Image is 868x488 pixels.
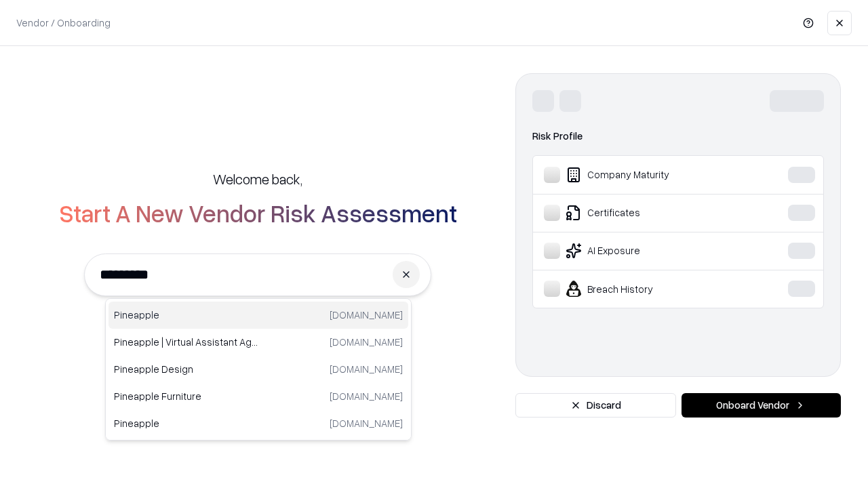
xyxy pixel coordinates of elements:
[544,243,747,259] div: AI Exposure
[544,167,747,183] div: Company Maturity
[330,362,403,376] p: [DOMAIN_NAME]
[330,389,403,403] p: [DOMAIN_NAME]
[682,393,841,418] button: Onboard Vendor
[114,416,258,430] p: Pineapple
[114,335,258,349] p: Pineapple | Virtual Assistant Agency
[114,308,258,322] p: Pineapple
[330,335,403,349] p: [DOMAIN_NAME]
[114,362,258,376] p: Pineapple Design
[532,128,824,144] div: Risk Profile
[16,16,111,30] p: Vendor / Onboarding
[330,308,403,322] p: [DOMAIN_NAME]
[515,393,676,418] button: Discard
[105,298,412,441] div: Suggestions
[59,199,457,226] h2: Start A New Vendor Risk Assessment
[213,169,302,188] h5: Welcome back,
[544,205,747,221] div: Certificates
[544,281,747,297] div: Breach History
[114,389,258,403] p: Pineapple Furniture
[330,416,403,430] p: [DOMAIN_NAME]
